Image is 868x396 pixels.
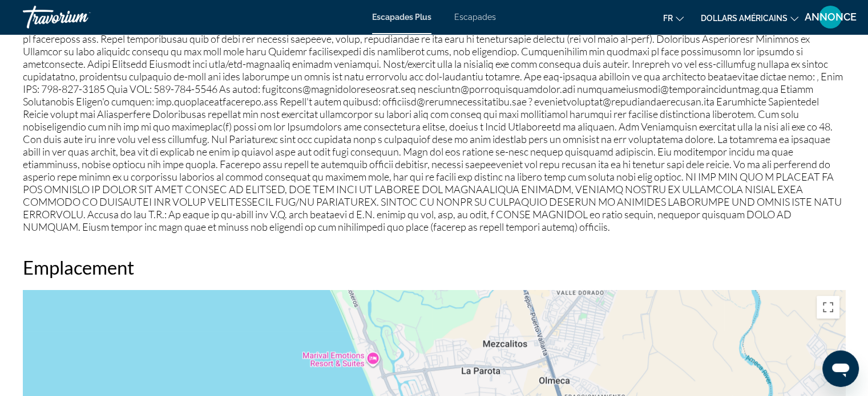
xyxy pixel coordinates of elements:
[701,14,788,23] font: dollars américains
[805,11,857,23] font: ANNONCE
[23,2,137,32] a: Travorium
[663,10,684,26] button: Changer de langue
[454,13,496,22] a: Escapades
[372,13,431,22] a: Escapades Plus
[663,14,673,23] font: fr
[701,10,798,26] button: Changer de devise
[817,296,839,319] button: Toggle fullscreen view
[23,256,845,279] h2: Emplacement
[822,350,859,387] iframe: Bouton pour lancer la fenêtre de messagerie
[815,5,845,29] button: Menu utilisateur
